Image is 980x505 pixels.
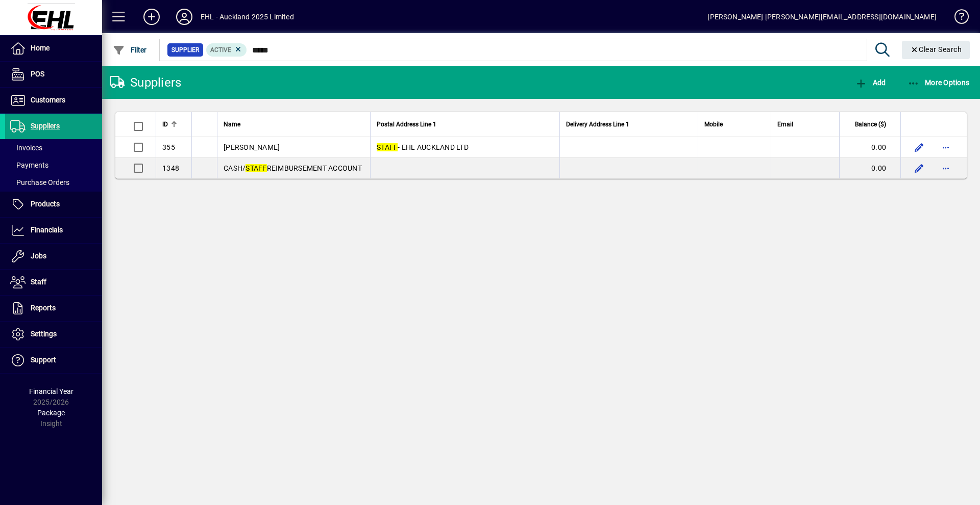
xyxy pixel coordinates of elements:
[224,119,240,130] span: Name
[5,139,102,156] a: Invoices
[5,88,102,113] a: Customers
[162,143,175,151] span: 355
[29,387,73,395] span: Financial Year
[224,143,280,151] span: [PERSON_NAME]
[938,160,954,176] button: More options
[5,322,102,347] a: Settings
[110,74,181,91] div: Suppliers
[31,356,56,364] span: Support
[31,96,65,104] span: Customers
[135,8,168,26] button: Add
[5,296,102,321] a: Reports
[5,270,102,295] a: Staff
[5,62,102,87] a: POS
[902,41,970,59] button: Clear
[5,348,102,373] a: Support
[162,119,168,130] span: ID
[905,73,972,92] button: More Options
[911,139,927,155] button: Edit
[224,119,364,130] div: Name
[31,252,46,260] span: Jobs
[31,44,50,52] span: Home
[110,41,150,59] button: Filter
[31,200,60,208] span: Products
[31,122,60,130] span: Suppliers
[10,161,48,169] span: Payments
[5,192,102,217] a: Products
[910,45,962,54] span: Clear Search
[839,158,900,178] td: 0.00
[846,119,895,130] div: Balance ($)
[162,119,185,130] div: ID
[947,2,967,35] a: Knowledge Base
[5,156,102,174] a: Payments
[113,46,147,54] span: Filter
[377,143,398,151] em: STAFF
[31,70,44,78] span: POS
[210,46,231,54] span: Active
[5,244,102,269] a: Jobs
[855,119,886,130] span: Balance ($)
[31,226,63,234] span: Financials
[5,218,102,243] a: Financials
[938,139,954,155] button: More options
[704,119,723,130] span: Mobile
[224,164,362,172] span: CASH/ REIMBURSEMENT ACCOUNT
[31,330,57,338] span: Settings
[201,9,294,25] div: EHL - Auckland 2025 Limited
[377,143,469,151] span: - EHL AUCKLAND LTD
[246,164,266,172] em: STAFF
[31,278,46,286] span: Staff
[171,45,199,55] span: Supplier
[911,160,927,176] button: Edit
[206,43,247,57] mat-chip: Activation Status: Active
[707,9,937,25] div: [PERSON_NAME] [PERSON_NAME][EMAIL_ADDRESS][DOMAIN_NAME]
[855,78,886,87] span: Add
[5,174,102,191] a: Purchase Orders
[777,119,833,130] div: Email
[566,119,629,130] span: Delivery Address Line 1
[5,36,102,61] a: Home
[839,137,900,158] td: 0.00
[10,144,42,152] span: Invoices
[168,8,201,26] button: Profile
[162,164,179,172] span: 1348
[10,178,69,187] span: Purchase Orders
[777,119,793,130] span: Email
[852,73,888,92] button: Add
[908,78,970,87] span: More Options
[37,409,65,417] span: Package
[377,119,436,130] span: Postal Address Line 1
[31,304,56,312] span: Reports
[704,119,765,130] div: Mobile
